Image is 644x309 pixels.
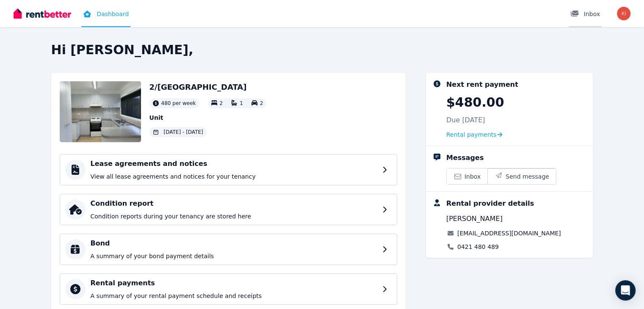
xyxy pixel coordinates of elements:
img: RentBetter [14,7,71,20]
a: Inbox [447,168,487,184]
span: 2 [260,100,263,106]
h2: Hi [PERSON_NAME], [51,42,593,58]
span: Inbox [464,172,481,181]
button: Send message [487,168,556,184]
span: 1 [240,100,243,106]
div: Rental provider details [446,199,534,209]
h4: Rental payments [91,278,377,288]
img: Property Url [60,81,141,142]
div: Next rent payment [446,80,518,90]
h4: Lease agreements and notices [91,159,377,169]
p: Condition reports during your tenancy are stored here [91,212,377,221]
span: 2 [220,100,223,106]
img: Colin King [617,7,630,20]
a: [EMAIL_ADDRESS][DOMAIN_NAME] [457,229,561,237]
span: [PERSON_NAME] [446,214,503,224]
p: A summary of your rental payment schedule and receipts [91,292,377,300]
h4: Condition report [91,199,377,209]
div: Open Intercom Messenger [615,280,636,301]
div: Messages [446,153,484,163]
a: Rental payments [446,130,503,139]
span: [DATE] - [DATE] [164,129,203,135]
p: Unit [149,113,267,122]
a: 0421 480 489 [457,243,499,251]
div: Inbox [570,10,600,18]
p: A summary of your bond payment details [91,252,377,260]
h4: Bond [91,238,377,248]
h2: 2/[GEOGRAPHIC_DATA] [149,81,267,93]
span: 480 per week [161,100,196,107]
span: Send message [506,172,549,181]
span: Rental payments [446,130,497,139]
p: $480.00 [446,95,504,110]
p: View all lease agreements and notices for your tenancy [91,172,377,181]
p: Due [DATE] [446,115,485,125]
